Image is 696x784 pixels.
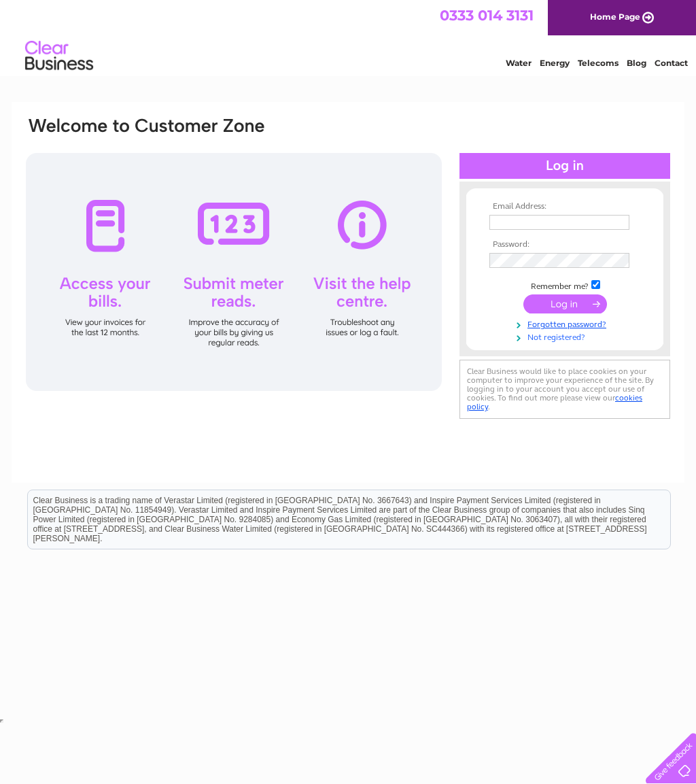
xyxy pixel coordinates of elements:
a: Telecoms [578,58,619,68]
th: Email Address: [486,202,644,211]
a: 0333 014 3131 [440,7,534,24]
a: Water [506,58,532,68]
td: Remember me? [486,278,644,292]
div: Clear Business would like to place cookies on your computer to improve your experience of the sit... [459,360,670,419]
th: Password: [486,240,644,250]
a: Contact [655,58,688,68]
a: Not registered? [489,330,644,343]
a: Energy [540,58,570,68]
img: logo.png [24,35,94,77]
input: Submit [523,294,607,313]
a: cookies policy [467,393,642,411]
a: Forgotten password? [489,317,644,330]
div: Clear Business is a trading name of Verastar Limited (registered in [GEOGRAPHIC_DATA] No. 3667643... [28,7,670,66]
a: Blog [627,58,646,68]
